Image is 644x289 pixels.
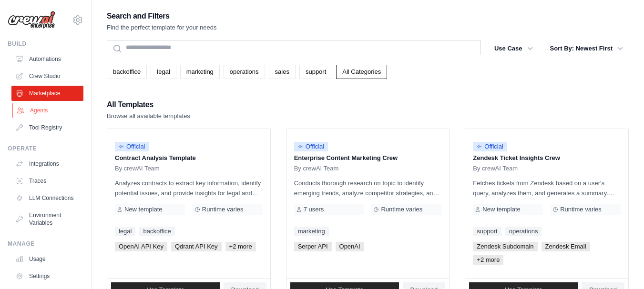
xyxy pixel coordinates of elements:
[107,10,217,23] h2: Search and Filters
[473,142,507,151] span: Official
[180,65,220,79] a: marketing
[202,206,244,213] span: Runtime varies
[124,206,162,213] span: New template
[11,190,83,206] a: LLM Connections
[473,242,537,251] span: Zendesk Subdomain
[115,153,263,163] p: Contract Analysis Template
[8,11,55,29] img: Logo
[269,65,296,79] a: sales
[11,269,83,284] a: Settings
[11,51,83,67] a: Automations
[225,242,256,251] span: +2 more
[151,65,176,79] a: legal
[8,145,83,152] div: Operate
[115,178,263,198] p: Analyzes contracts to extract key information, identify potential issues, and provide insights fo...
[115,227,135,236] a: legal
[11,69,83,84] a: Crew Studio
[12,103,84,118] a: Agents
[381,206,422,213] span: Runtime varies
[299,65,332,79] a: support
[473,178,621,198] p: Fetches tickets from Zendesk based on a user's query, analyzes them, and generates a summary. Out...
[336,65,387,79] a: All Categories
[107,98,190,111] h2: All Templates
[294,227,329,236] a: marketing
[11,156,83,171] a: Integrations
[473,153,621,163] p: Zendesk Ticket Insights Crew
[544,40,629,57] button: Sort By: Newest First
[542,242,590,251] span: Zendesk Email
[560,206,602,213] span: Runtime varies
[11,86,83,101] a: Marketplace
[473,165,518,172] span: By crewAI Team
[294,153,442,163] p: Enterprise Content Marketing Crew
[115,165,160,172] span: By crewAI Team
[11,173,83,189] a: Traces
[107,65,147,79] a: backoffice
[224,65,265,79] a: operations
[596,243,644,289] iframe: Chat Widget
[473,227,501,236] a: support
[473,255,503,265] span: +2 more
[482,206,520,213] span: New template
[294,178,442,198] p: Conducts thorough research on topic to identify emerging trends, analyze competitor strategies, a...
[505,227,542,236] a: operations
[11,208,83,230] a: Environment Variables
[489,40,539,57] button: Use Case
[294,242,332,251] span: Serper API
[336,242,364,251] span: OpenAI
[304,206,324,213] span: 7 users
[115,142,149,151] span: Official
[11,120,83,135] a: Tool Registry
[294,165,339,172] span: By crewAI Team
[107,111,190,121] p: Browse all available templates
[115,242,167,251] span: OpenAI API Key
[294,142,328,151] span: Official
[11,251,83,267] a: Usage
[8,40,83,48] div: Build
[171,242,222,251] span: Qdrant API Key
[107,23,217,32] p: Find the perfect template for your needs
[8,240,83,248] div: Manage
[139,227,174,236] a: backoffice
